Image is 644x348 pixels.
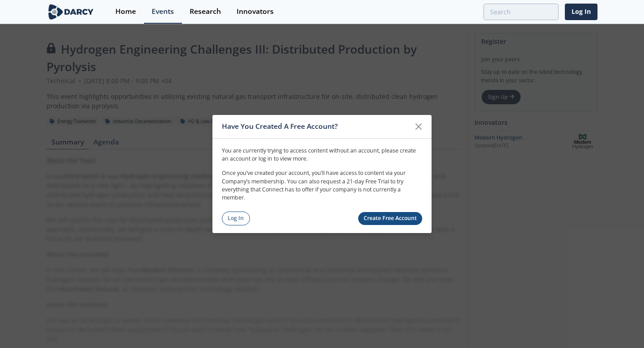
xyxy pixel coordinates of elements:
[565,4,597,20] a: Log In
[222,118,410,135] div: Have You Created A Free Account?
[115,8,136,15] div: Home
[237,8,274,15] div: Innovators
[222,169,422,202] p: Once you’ve created your account, you’ll have access to content via your Company’s membership. Yo...
[358,212,423,225] a: Create Free Account
[222,146,422,163] p: You are currently trying to access content without an account, please create an account or log in...
[47,4,95,20] img: logo-wide.svg
[222,212,250,225] a: Log In
[483,4,559,20] input: Advanced Search
[152,8,174,15] div: Events
[190,8,221,15] div: Research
